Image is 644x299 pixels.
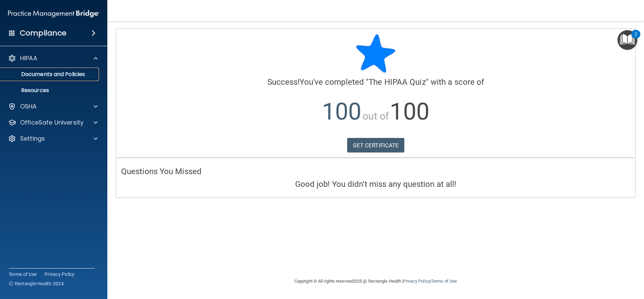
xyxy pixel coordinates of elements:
a: Privacy Policy [403,279,430,284]
span: out of [363,110,389,122]
button: Open Resource Center, 2 new notifications [618,30,637,50]
div: Copyright © All rights reserved 2025 @ Rectangle Health | | [253,271,498,292]
a: Settings [8,135,98,143]
a: HIPAA [8,54,98,62]
p: Settings [20,135,45,143]
img: blue-star-rounded.9d042014.png [356,33,396,74]
p: Resources [4,87,96,94]
span: 100 [322,98,361,125]
p: OfficeSafe University [20,119,84,127]
a: GET CERTIFICATE [347,138,405,153]
img: PMB logo [8,7,99,20]
h4: You've completed " " with a score of [121,78,630,86]
a: Terms of Use [9,271,37,278]
p: OSHA [20,102,37,110]
span: 100 [390,98,429,125]
div: 2 [635,34,637,43]
h4: Questions You Missed [121,167,630,176]
h4: Compliance [20,28,66,38]
a: Privacy Policy [45,271,75,278]
p: HIPAA [20,54,37,62]
span: Success! [267,77,300,87]
span: The HIPAA Quiz [369,77,426,87]
a: OSHA [8,102,98,110]
p: Documents and Policies [4,71,96,78]
a: OfficeSafe University [8,119,98,127]
a: Terms of Use [431,279,457,284]
span: Ⓒ Rectangle Health 2024 [9,280,64,287]
h4: Good job! You didn't miss any question at all! [121,180,630,189]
